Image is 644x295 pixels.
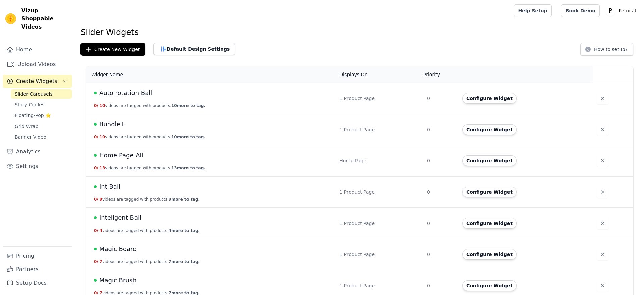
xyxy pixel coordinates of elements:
span: Bundle1 [99,119,124,129]
th: Widget Name [86,66,335,83]
span: Live Published [94,216,97,219]
span: 9 more to tag. [169,197,200,202]
a: Partners [3,263,72,276]
a: How to setup? [580,48,633,54]
span: Magic Board [99,244,137,254]
td: 0 [423,177,458,208]
button: 0/ 4videos are tagged with products.4more to tag. [94,228,200,233]
span: 0 / [94,103,98,108]
button: How to setup? [580,43,633,56]
button: Delete widget [597,186,609,198]
td: 0 [423,145,458,177]
span: Banner Video [15,134,46,140]
button: Delete widget [597,155,609,167]
td: 0 [423,114,458,145]
th: Displays On [335,66,423,83]
button: Configure Widget [462,155,517,166]
span: Grid Wrap [15,123,38,130]
button: Configure Widget [462,218,517,229]
a: Home [3,43,72,56]
span: Create Widgets [16,77,57,85]
td: 0 [423,83,458,114]
button: 0/ 10videos are tagged with products.10more to tag. [94,103,205,108]
span: Live Published [94,123,97,126]
div: 1 Product Page [339,220,419,227]
button: Delete widget [597,124,609,136]
span: Inteligent Ball [99,213,141,223]
div: 1 Product Page [339,95,419,102]
span: Story Circles [15,101,44,108]
button: 0/ 10videos are tagged with products.10more to tag. [94,134,205,140]
span: 0 / [94,166,98,170]
div: 1 Product Page [339,189,419,195]
span: Home Page All [99,151,143,160]
button: P Petrical [605,5,639,17]
span: Floating-Pop ⭐ [15,112,51,119]
span: 7 [100,259,102,264]
div: 1 Product Page [339,251,419,258]
button: Default Design Settings [153,43,235,55]
button: Delete widget [597,248,609,260]
span: 0 / [94,197,98,202]
p: Petrical [616,5,639,17]
a: Analytics [3,145,72,158]
div: 1 Product Page [339,126,419,133]
span: Live Published [94,154,97,157]
a: Grid Wrap [11,121,72,131]
a: Book Demo [561,4,600,17]
button: Delete widget [597,217,609,229]
span: 10 more to tag. [171,135,205,139]
span: Live Published [94,248,97,250]
span: 0 / [94,228,98,233]
span: Vizup Shoppable Videos [21,7,69,31]
a: Help Setup [514,4,552,17]
span: 13 [100,166,105,170]
span: Auto rotation Ball [99,88,152,98]
button: Delete widget [597,92,609,104]
button: Configure Widget [462,124,517,135]
span: 10 [100,103,105,108]
span: Slider Carousels [15,91,53,97]
button: Configure Widget [462,249,517,260]
div: 1 Product Page [339,282,419,289]
span: 9 [100,197,102,202]
td: 0 [423,208,458,239]
button: Configure Widget [462,187,517,197]
a: Setup Docs [3,276,72,290]
div: Home Page [339,157,419,164]
button: 0/ 13videos are tagged with products.13more to tag. [94,165,205,171]
button: Create Widgets [3,75,72,88]
button: Configure Widget [462,93,517,104]
span: 13 more to tag. [171,166,205,170]
span: Live Published [94,185,97,188]
h1: Slider Widgets [80,27,639,38]
th: Priority [423,66,458,83]
text: P [609,7,612,14]
a: Banner Video [11,132,72,142]
button: Create New Widget [80,43,145,56]
a: Slider Carousels [11,89,72,99]
a: Upload Videos [3,58,72,71]
span: Live Published [94,279,97,282]
button: 0/ 9videos are tagged with products.9more to tag. [94,197,200,202]
a: Story Circles [11,100,72,109]
td: 0 [423,239,458,270]
a: Floating-Pop ⭐ [11,111,72,120]
a: Settings [3,160,72,173]
a: Pricing [3,249,72,263]
span: 4 [100,228,102,233]
button: 0/ 7videos are tagged with products.7more to tag. [94,259,200,264]
button: Delete widget [597,280,609,292]
span: Live Published [94,92,97,94]
span: 7 more to tag. [169,259,200,264]
span: 4 more to tag. [169,228,200,233]
span: 10 [100,135,105,139]
img: Vizup [5,13,16,24]
span: 0 / [94,135,98,139]
span: Magic Brush [99,276,137,285]
button: Configure Widget [462,280,517,291]
span: 10 more to tag. [171,103,205,108]
span: Int Ball [99,182,120,191]
span: 0 / [94,259,98,264]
